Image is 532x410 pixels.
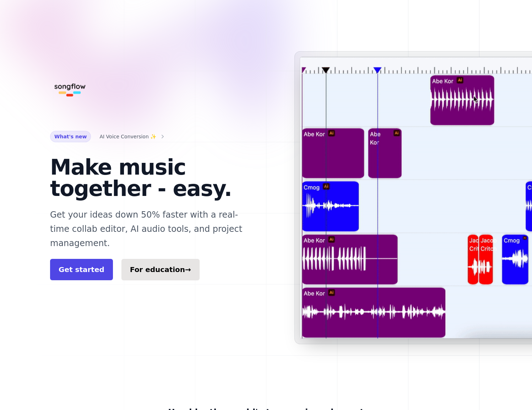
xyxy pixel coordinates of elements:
span: → [185,265,191,274]
p: Get your ideas down 50% faster with a real-time collab editor, AI audio tools, and project manage... [50,208,255,250]
h1: Make music together - easy. [50,156,255,199]
a: Get started [50,259,113,280]
span: What's new [50,131,91,142]
a: What's new AI Voice Conversion ✨ [50,131,166,142]
span: AI Voice Conversion ✨ [99,132,156,141]
img: Songflow [50,68,90,108]
a: For education [121,259,200,280]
